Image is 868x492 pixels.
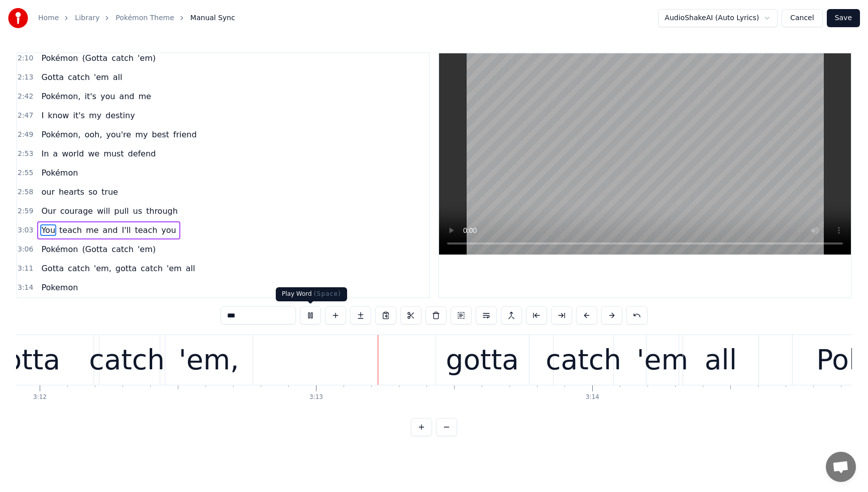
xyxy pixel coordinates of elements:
div: 3:14 [586,393,599,401]
span: pull [113,205,130,217]
span: courage [59,205,94,217]
span: must [102,148,125,159]
span: 3:14 [18,283,33,293]
span: Pokémon [40,52,79,64]
span: defend [127,148,157,159]
div: 'em [636,339,688,381]
span: true [100,186,119,198]
span: it's [83,91,97,102]
div: gotta [446,339,519,381]
span: 'em) [137,52,157,64]
span: (Gotta [81,243,108,255]
span: my [134,129,149,140]
span: it's [72,110,85,121]
span: Pokémon, [40,91,81,102]
span: Gotta [40,71,65,83]
button: Save [827,9,860,27]
span: and [101,224,119,236]
span: and [118,91,135,102]
span: 2:10 [18,53,33,63]
span: catch [67,71,91,83]
span: hearts [58,186,85,198]
span: catch [111,52,135,64]
span: catch [140,263,164,274]
span: a [52,148,59,159]
span: our [40,186,56,198]
div: 3:12 [33,393,47,401]
span: Our [40,205,57,217]
span: 3:11 [18,264,33,274]
span: me [137,91,152,102]
span: 'em [93,71,110,83]
span: catch [67,263,91,274]
div: 3:13 [309,393,323,401]
div: Open chat [826,452,856,482]
span: so [87,186,98,198]
img: youka [8,8,28,28]
span: 2:13 [18,72,33,83]
div: catch [89,339,165,381]
span: best [151,129,170,140]
span: us [132,205,143,217]
span: You [40,224,56,236]
span: you're [105,129,132,140]
span: 2:42 [18,92,33,102]
a: Library [75,13,99,23]
span: teach [58,224,83,236]
span: Gotta [40,263,65,274]
span: friend [172,129,198,140]
span: Pokémon [40,167,79,179]
span: all [185,263,196,274]
span: 2:55 [18,168,33,178]
span: you [99,91,116,102]
span: I [40,110,45,121]
span: 3:06 [18,244,33,255]
span: know [47,110,70,121]
span: you [160,224,177,236]
span: destiny [104,110,136,121]
span: In [40,148,50,159]
a: Home [38,13,59,23]
span: 3:03 [18,225,33,235]
span: Pokémon, [40,129,81,140]
span: 2:59 [18,206,33,216]
span: Pokémon [40,243,79,255]
span: 2:49 [18,130,33,140]
span: ooh, [83,129,103,140]
span: world [61,148,85,159]
nav: breadcrumb [38,13,235,23]
span: Pokemon [40,282,79,293]
div: catch [546,339,621,381]
span: my [88,110,102,121]
span: 'em, [93,263,113,274]
span: catch [111,243,135,255]
span: Manual Sync [190,13,235,23]
button: Cancel [782,9,822,27]
span: ( Space ) [314,290,341,297]
span: will [96,205,111,217]
span: 2:58 [18,187,33,197]
span: 2:53 [18,149,33,159]
span: all [112,71,124,83]
div: Play Word [276,287,347,301]
span: gotta [115,263,138,274]
span: 'em [166,263,183,274]
span: 'em) [137,243,157,255]
span: 2:47 [18,111,33,121]
div: all [705,339,737,381]
span: (Gotta [81,52,108,64]
div: 'em, [179,339,239,381]
a: Pokémon Theme [116,13,174,23]
span: me [85,224,99,236]
span: I'll [121,224,132,236]
span: teach [134,224,158,236]
span: through [145,205,179,217]
span: we [87,148,100,159]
